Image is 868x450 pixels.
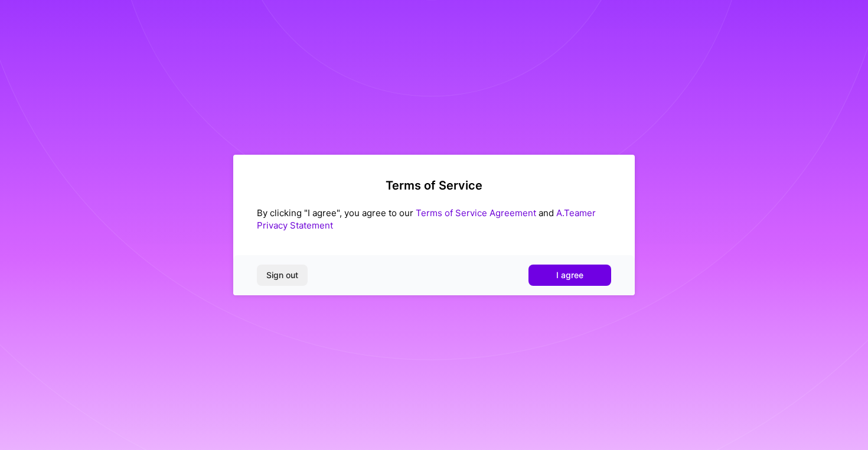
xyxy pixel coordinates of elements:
[257,178,611,193] h2: Terms of Service
[556,269,583,281] span: I agree
[257,207,611,231] div: By clicking "I agree", you agree to our and
[416,207,536,219] a: Terms of Service Agreement
[257,265,308,286] button: Sign out
[528,265,611,286] button: I agree
[266,269,298,281] span: Sign out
